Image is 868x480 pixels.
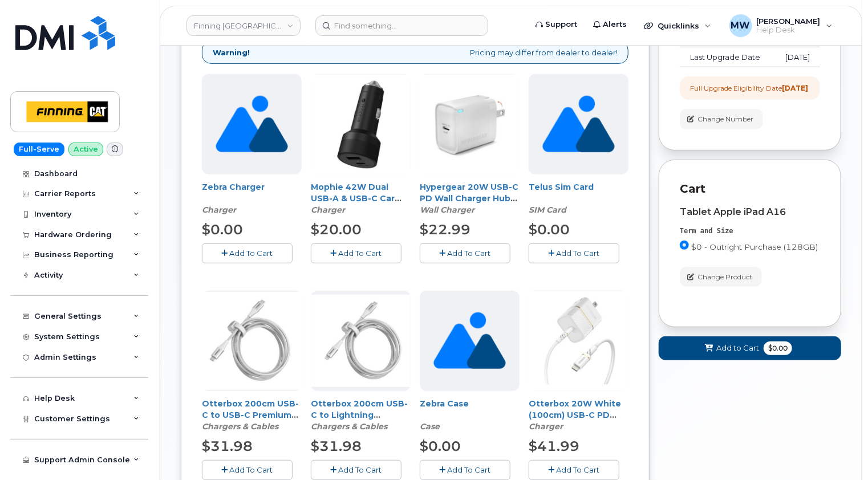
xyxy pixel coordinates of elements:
div: Term and Size [680,226,820,236]
button: Add To Cart [529,243,619,263]
div: Quicklinks [636,14,719,37]
a: Support [528,13,585,36]
div: Zebra Charger [202,181,302,215]
span: Add To Cart [339,465,382,474]
span: MW [731,19,751,32]
a: Alerts [585,13,635,36]
em: SIM Card [529,205,566,215]
input: Find something... [315,15,488,36]
span: Support [545,19,577,30]
img: Car_Charger.jpg [311,75,411,174]
span: Add To Cart [448,465,491,474]
span: Add To Cart [230,249,273,258]
div: Otterbox 20W White (100cm) USB-C PD Wall Charger Kit w/ USB-C to Lightning [529,398,628,432]
span: Change Product [697,272,752,282]
em: Charger [311,205,345,215]
button: Add To Cart [311,460,401,480]
span: Alerts [603,19,627,30]
div: Matthew Walshe [721,14,841,37]
button: Change Number [680,109,763,129]
div: Hypergear 20W USB-C PD Wall Charger Hub w/LED - White [420,181,520,215]
span: $0.00 [764,341,792,355]
span: $0.00 [529,221,570,238]
p: Cart [680,181,820,197]
div: Otterbox 200cm USB-C to Lightning Premium Pro PD Charge and Sync Cable - White [311,398,411,432]
a: Mophie 42W Dual USB-A & USB-C Car Charge [311,182,401,215]
img: no_image_found-2caef05468ed5679b831cfe6fc140e25e0c280774317ffc20a367ab7fd17291e.png [216,74,288,174]
em: Wall Charger [420,205,474,215]
button: Add To Cart [420,243,510,263]
span: $22.99 [420,221,470,238]
div: Telus Sim Card [529,181,628,215]
span: $31.98 [202,438,253,454]
strong: Warning! [213,47,250,58]
em: Chargers & Cables [311,421,387,432]
span: $31.98 [311,438,362,454]
span: Help Desk [757,26,821,35]
em: Charger [202,205,236,215]
button: Change Product [680,267,762,287]
td: Last Upgrade Date [680,47,773,68]
div: Otterbox 200cm USB-C to USB-C Premium Pro PD Charge and Sync Cable - White [202,398,302,432]
span: $0.00 [420,438,461,454]
button: Add To Cart [202,460,293,480]
span: Add To Cart [448,249,491,258]
div: Pricing may differ from dealer to dealer! [202,41,628,64]
em: Chargers & Cables [202,421,278,432]
button: Add To Cart [202,243,293,263]
div: Mophie 42W Dual USB-A & USB-C Car Charge [311,181,411,215]
span: Add To Cart [557,465,600,474]
img: 67eacc97734ba095214649.jpg [420,75,520,174]
img: Otterbox_200cm_USB-C_to_Lightning_Premium_Pro_PD_Charge_and_Sync_Cable_.png [311,295,411,387]
span: Add To Cart [230,465,273,474]
div: Full Upgrade Eligibility Date [690,83,808,93]
img: Wall_Charger.jpg [529,291,628,391]
a: Finning Canada [186,15,301,36]
button: Add To Cart [420,460,510,480]
div: Zebra Case [420,398,520,432]
span: Add to Cart [716,343,759,353]
button: Add to Cart $0.00 [659,336,841,360]
input: $0 - Outright Purchase (128GB) [680,241,689,250]
strong: [DATE] [782,84,808,92]
img: USB_C_to_USB_C.png [202,292,302,390]
button: Add To Cart [529,460,619,480]
span: Quicklinks [658,21,699,30]
span: $41.99 [529,438,579,454]
span: Change Number [697,114,753,124]
div: Tablet Apple iPad A16 [680,207,820,217]
a: Zebra Case [420,398,469,409]
span: $20.00 [311,221,362,238]
img: no_image_found-2caef05468ed5679b831cfe6fc140e25e0c280774317ffc20a367ab7fd17291e.png [542,74,615,174]
a: Telus Sim Card [529,182,594,192]
td: [DATE] [773,47,820,68]
em: Case [420,421,440,432]
span: $0.00 [202,221,243,238]
a: Otterbox 20W White (100cm) USB-C PD Wall Charger Kit w/ USB-C to Lightning [529,398,621,443]
span: Add To Cart [339,249,382,258]
span: $0 - Outright Purchase (128GB) [691,242,818,251]
a: Hypergear 20W USB-C PD Wall Charger Hub w/LED - White [420,182,518,215]
a: Otterbox 200cm USB-C to Lightning Premium Pro PD Charge and Sync Cable - White [311,398,408,454]
span: [PERSON_NAME] [757,17,821,26]
img: no_image_found-2caef05468ed5679b831cfe6fc140e25e0c280774317ffc20a367ab7fd17291e.png [433,291,506,391]
em: Charger [529,421,563,432]
a: Zebra Charger [202,182,265,192]
span: Add To Cart [557,249,600,258]
a: Otterbox 200cm USB-C to USB-C Premium Pro PD Charge and Sync Cable - White [202,398,299,443]
button: Add To Cart [311,243,401,263]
